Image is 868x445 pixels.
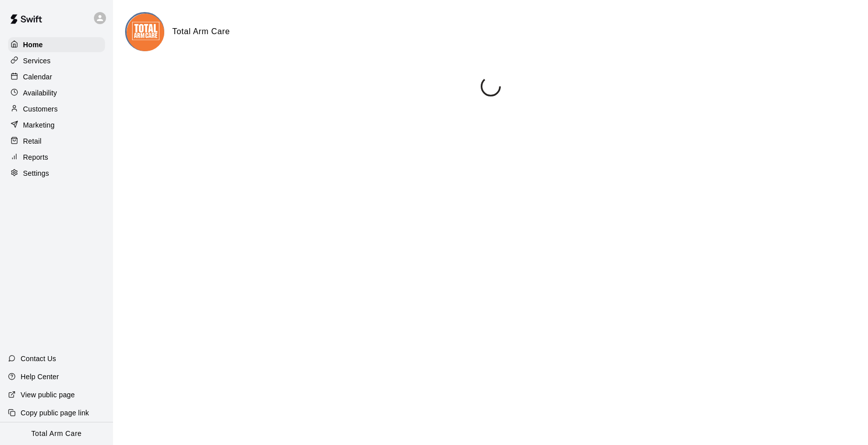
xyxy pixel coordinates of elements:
[23,168,49,178] p: Settings
[23,88,57,98] p: Availability
[23,136,42,146] p: Retail
[8,134,105,149] a: Retail
[8,118,105,133] a: Marketing
[23,120,55,130] p: Marketing
[23,152,48,162] p: Reports
[8,166,105,181] a: Settings
[21,408,89,418] p: Copy public page link
[21,390,75,400] p: View public page
[127,14,164,51] img: Total Arm Care logo
[8,37,105,52] a: Home
[172,25,230,38] h6: Total Arm Care
[21,354,56,364] p: Contact Us
[8,101,105,117] a: Customers
[8,53,105,68] a: Services
[23,40,43,50] p: Home
[21,372,59,382] p: Help Center
[8,69,105,84] a: Calendar
[23,56,51,66] p: Services
[23,104,58,114] p: Customers
[31,428,81,439] p: Total Arm Care
[8,150,105,165] a: Reports
[8,85,105,100] a: Availability
[23,72,52,82] p: Calendar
